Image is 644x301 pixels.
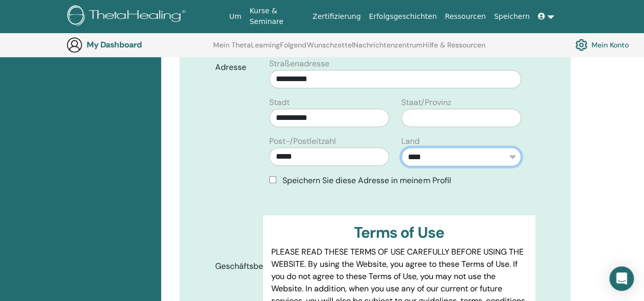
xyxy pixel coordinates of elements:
a: Um [225,7,245,26]
a: Wunschzettel [307,41,353,57]
img: generic-user-icon.jpg [66,37,83,53]
a: Hilfe & Ressourcen [423,41,485,57]
a: Mein ThetaLearning [213,41,280,57]
label: Adresse [208,58,264,77]
label: Straßenadresse [269,58,329,70]
div: Open Intercom Messenger [609,266,634,291]
label: Post-/Postleitzahl [269,135,336,147]
img: cog.svg [575,36,587,54]
label: Geschäftsbedingungen [208,257,264,276]
a: Kurse & Seminare [245,2,308,31]
a: Folgend [280,41,306,57]
label: Stadt [269,96,290,109]
a: Mein Konto [575,36,629,54]
a: Speichern [490,7,534,26]
a: Erfolgsgeschichten [365,7,441,26]
span: Speichern Sie diese Adresse in meinem Profil [282,175,451,186]
h3: My Dashboard [87,40,189,49]
a: Ressourcen [441,7,490,26]
h3: Terms of Use [271,223,527,242]
a: Zertifizierung [308,7,365,26]
img: logo.png [67,5,189,28]
a: Nachrichtenzentrum [353,41,423,57]
label: Land [401,135,420,147]
label: Staat/Provinz [401,96,451,109]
